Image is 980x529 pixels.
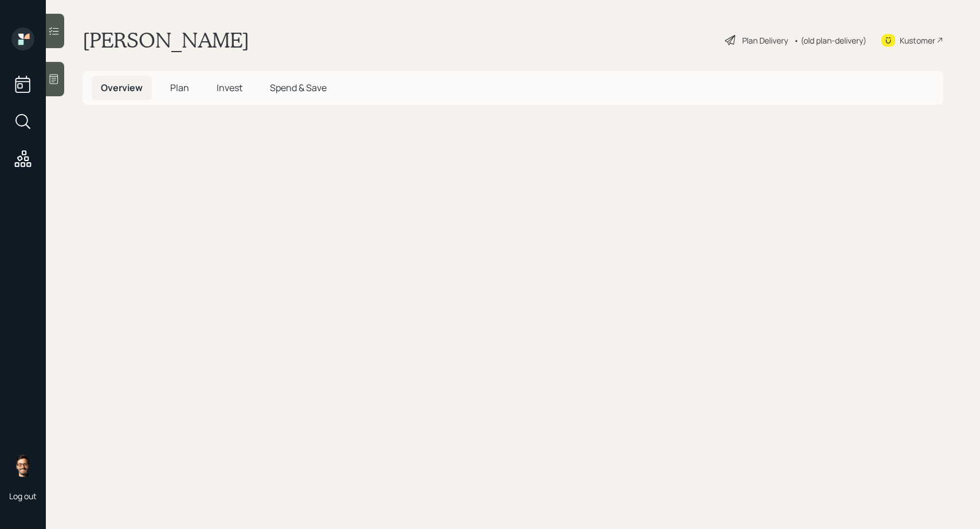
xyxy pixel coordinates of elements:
[900,34,935,46] div: Kustomer
[9,491,37,501] div: Log out
[794,34,867,46] div: • (old plan-delivery)
[83,28,249,53] h1: [PERSON_NAME]
[270,81,327,94] span: Spend & Save
[742,34,788,46] div: Plan Delivery
[101,81,143,94] span: Overview
[170,81,189,94] span: Plan
[217,81,242,94] span: Invest
[11,454,34,477] img: sami-boghos-headshot.png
